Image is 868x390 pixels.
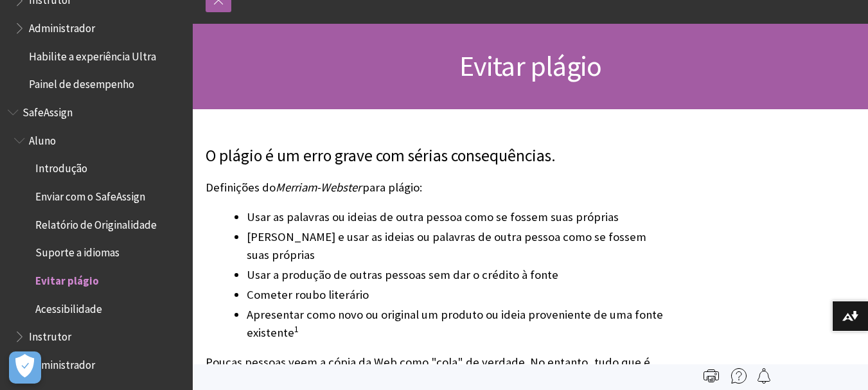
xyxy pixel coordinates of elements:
[29,130,56,147] span: Aluno
[276,180,361,195] span: Merriam-Webster
[35,298,102,315] span: Acessibilidade
[247,266,665,284] li: Usar a produção de outras pessoas sem dar o crédito à fonte
[247,228,665,264] li: [PERSON_NAME] e usar as ideias ou palavras de outra pessoa como se fossem suas próprias
[29,74,134,91] span: Painel de desempenho
[9,351,41,384] button: Abrir preferências
[704,368,719,384] img: Print
[459,48,602,84] span: Evitar plágio
[29,354,95,371] span: Administrador
[247,286,665,304] li: Cometer roubo literário
[35,270,99,287] span: Evitar plágio
[247,208,665,226] li: Usar as palavras ou ideias de outra pessoa como se fossem suas próprias
[206,145,665,168] p: O plágio é um erro grave com sérias consequências.
[247,306,665,342] li: Apresentar como novo ou original um produto ou ideia proveniente de uma fonte existente
[29,46,156,63] span: Habilite a experiência Ultra
[8,102,185,376] nav: Book outline for Blackboard SafeAssign
[35,158,87,175] span: Introdução
[731,368,747,384] img: More help
[35,242,120,260] span: Suporte a idiomas
[35,186,145,203] span: Enviar com o SafeAssign
[29,17,95,35] span: Administrador
[756,368,772,384] img: Follow this page
[29,326,71,343] span: Instrutor
[22,102,73,119] span: SafeAssign
[206,179,665,196] p: Definições do para plágio:
[294,323,299,335] sup: 1
[35,214,157,231] span: Relatório de Originalidade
